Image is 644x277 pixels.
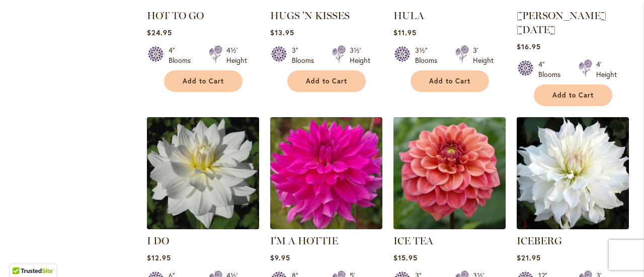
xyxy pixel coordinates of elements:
[552,91,594,100] span: Add to Cart
[270,235,338,247] a: I'M A HOTTIE
[270,28,294,37] span: $13.95
[147,222,259,231] a: I DO
[350,45,370,65] div: 3½' Height
[147,235,169,247] a: I DO
[183,77,224,85] span: Add to Cart
[393,117,506,229] img: ICE TEA
[473,45,494,65] div: 3' Height
[411,70,489,92] button: Add to Cart
[270,222,382,231] a: I'm A Hottie
[393,253,418,262] span: $15.95
[169,45,197,65] div: 4" Blooms
[393,28,417,37] span: $11.95
[270,10,350,22] a: HUGS 'N KISSES
[270,253,290,262] span: $9.95
[147,10,204,22] a: HOT TO GO
[538,59,567,79] div: 4" Blooms
[517,42,541,51] span: $16.95
[596,59,617,79] div: 4' Height
[517,10,606,36] a: [PERSON_NAME] [DATE]
[144,115,262,232] img: I DO
[270,117,382,229] img: I'm A Hottie
[226,45,247,65] div: 4½' Height
[147,253,171,262] span: $12.95
[164,70,243,92] button: Add to Cart
[287,70,366,92] button: Add to Cart
[517,222,629,231] a: ICEBERG
[393,10,424,22] a: HULA
[517,253,541,262] span: $21.95
[517,235,562,247] a: ICEBERG
[534,84,612,106] button: Add to Cart
[393,235,433,247] a: ICE TEA
[292,45,320,65] div: 3" Blooms
[393,222,506,231] a: ICE TEA
[147,28,172,37] span: $24.95
[517,117,629,229] img: ICEBERG
[306,77,347,85] span: Add to Cart
[429,77,470,85] span: Add to Cart
[415,45,443,65] div: 3½" Blooms
[8,241,36,269] iframe: Launch Accessibility Center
